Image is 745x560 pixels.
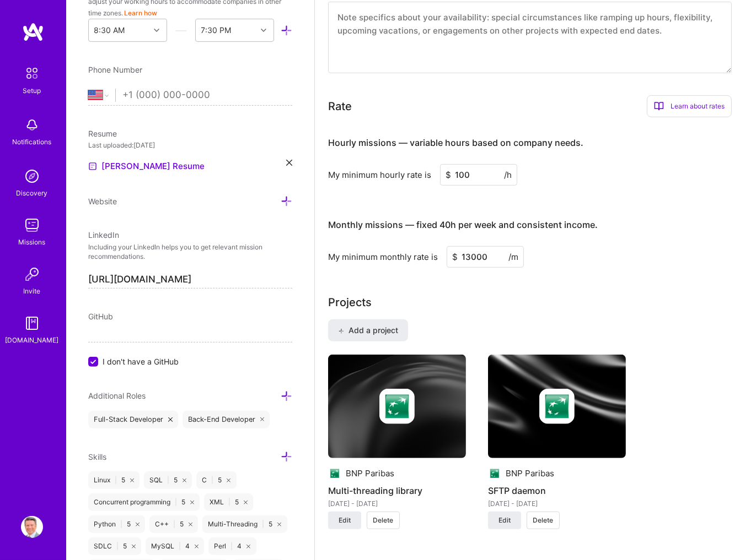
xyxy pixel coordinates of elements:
[21,263,43,285] img: Invite
[379,389,415,424] img: Company logo
[231,542,233,551] span: |
[21,214,43,236] img: teamwork
[19,236,46,248] div: Missions
[447,246,524,268] input: XXX
[146,537,204,555] div: MySQL 4
[103,356,179,367] span: I don't have a GitHub
[179,542,181,551] span: |
[122,79,292,111] input: +1 (000) 000-0000
[328,467,341,480] img: Company logo
[328,512,361,529] button: Edit
[20,62,44,85] img: setup
[21,516,43,538] img: User Avatar
[508,251,518,263] span: /m
[132,545,136,548] i: icon Close
[88,160,205,173] a: [PERSON_NAME] Resume
[88,391,146,400] span: Additional Roles
[328,98,352,115] div: Rate
[211,476,213,485] span: |
[88,471,140,489] div: Linux 5
[328,251,438,263] div: My minimum monthly rate is
[328,319,408,341] button: Add a project
[227,479,231,482] i: icon Close
[88,515,145,533] div: Python 5
[88,230,119,240] span: LinkedIn
[346,467,394,479] div: BNP Paribas
[21,312,43,334] img: guide book
[367,512,400,529] button: Delete
[173,520,175,529] span: |
[527,512,560,529] button: Delete
[647,95,732,117] div: Learn about rates
[130,479,134,482] i: icon Close
[116,542,119,551] span: |
[246,545,250,548] i: icon Close
[115,476,117,485] span: |
[183,411,270,428] div: Back-End Developer
[328,138,583,148] h4: Hourly missions — variable hours based on company needs.
[446,169,451,181] span: $
[88,139,292,151] div: Last uploaded: [DATE]
[262,520,264,529] span: |
[328,220,598,230] h4: Monthly missions — fixed 40h per week and consistent income.
[452,251,458,263] span: $
[196,471,236,489] div: C 5
[654,101,664,111] i: icon BookOpen
[13,136,52,148] div: Notifications
[23,85,41,96] div: Setup
[328,355,466,458] img: cover
[328,294,372,311] div: Projects
[504,169,512,181] span: /h
[328,483,466,498] h4: Multi-threading library
[244,501,248,504] i: icon Close
[190,501,194,504] i: icon Close
[286,160,292,166] i: icon Close
[88,129,117,138] span: Resume
[440,164,517,186] input: XXX
[168,417,173,422] i: icon Close
[94,25,125,36] div: 8:30 AM
[18,516,46,538] a: User Avatar
[124,7,157,19] button: Learn how
[338,328,344,334] i: icon PlusBlack
[149,515,198,533] div: C++ 5
[328,498,466,509] div: [DATE] - [DATE]
[228,498,231,507] span: |
[339,515,351,525] span: Edit
[167,476,169,485] span: |
[21,165,43,187] img: discovery
[144,471,192,489] div: SQL 5
[261,28,266,33] i: icon Chevron
[88,493,200,511] div: Concurrent programming 5
[488,512,521,529] button: Edit
[21,114,43,136] img: bell
[488,467,501,480] img: Company logo
[120,520,122,529] span: |
[328,169,431,181] div: My minimum hourly rate is
[88,312,113,321] span: GitHub
[175,25,187,36] i: icon HorizontalInLineDivider
[88,65,142,74] span: Phone Number
[195,545,199,548] i: icon Close
[204,493,253,511] div: XML 5
[373,515,394,525] span: Delete
[533,515,554,525] span: Delete
[506,467,554,479] div: BNP Paribas
[88,197,117,206] span: Website
[488,355,626,458] img: cover
[88,162,97,171] img: Resume
[183,479,186,482] i: icon Close
[201,25,232,36] div: 7:30 PM
[202,515,287,533] div: Multi-Threading 5
[499,515,511,525] span: Edit
[539,389,575,424] img: Company logo
[88,411,178,428] div: Full-Stack Developer
[6,334,59,346] div: [DOMAIN_NAME]
[88,243,292,262] p: Including your LinkedIn helps you to get relevant mission recommendations.
[260,417,265,422] i: icon Close
[17,187,48,199] div: Discovery
[175,498,177,507] span: |
[22,22,44,42] img: logo
[88,452,106,461] span: Skills
[189,523,192,526] i: icon Close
